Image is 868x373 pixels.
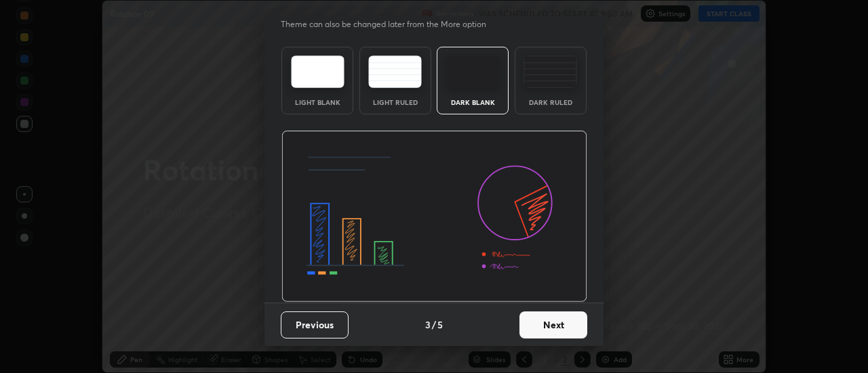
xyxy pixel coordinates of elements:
h4: 5 [437,317,443,332]
div: Dark Ruled [524,99,578,106]
div: Light Blank [290,99,344,106]
div: Dark Blank [446,99,500,106]
img: darkTheme.f0cc69e5.svg [446,56,500,88]
button: Previous [281,311,349,338]
button: Next [519,311,587,338]
h4: 3 [425,317,431,332]
p: Theme can also be changed later from the More option [281,18,500,30]
div: Light Ruled [368,99,422,106]
img: lightRuledTheme.5fabf969.svg [368,56,422,88]
h4: / [432,317,436,332]
img: lightTheme.e5ed3b09.svg [291,56,344,88]
img: darkRuledTheme.de295e13.svg [524,56,577,88]
img: darkThemeBanner.d06ce4a2.svg [281,131,587,303]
